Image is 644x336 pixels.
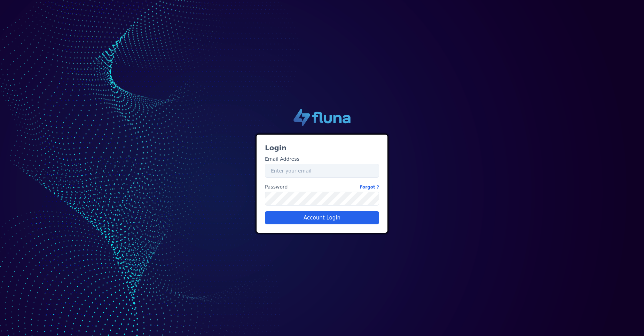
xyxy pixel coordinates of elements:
[265,164,379,178] input: Enter your email
[265,143,379,153] h3: Login
[265,155,299,163] label: Email Address
[265,211,379,224] button: Account Login
[265,183,379,191] label: Password
[360,183,379,191] a: Forgot ?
